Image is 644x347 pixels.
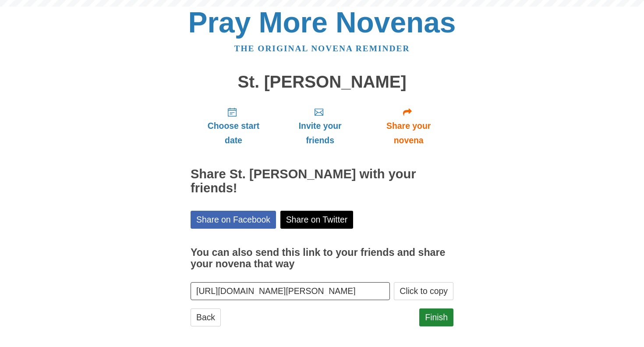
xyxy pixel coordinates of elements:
a: Share on Twitter [280,211,354,229]
span: Share your novena [372,119,445,148]
a: Choose start date [191,100,276,152]
a: Share your novena [364,100,453,152]
a: Back [191,308,221,326]
h2: Share St. [PERSON_NAME] with your friends! [191,167,453,195]
a: Invite your friends [276,100,364,152]
span: Invite your friends [285,119,355,148]
a: The original novena reminder [234,44,410,53]
a: Finish [419,308,453,326]
h1: St. [PERSON_NAME] [191,73,453,92]
a: Share on Facebook [191,211,276,229]
a: Pray More Novenas [188,6,456,39]
button: Click to copy [394,282,453,300]
span: Choose start date [199,119,268,148]
h3: You can also send this link to your friends and share your novena that way [191,247,453,269]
